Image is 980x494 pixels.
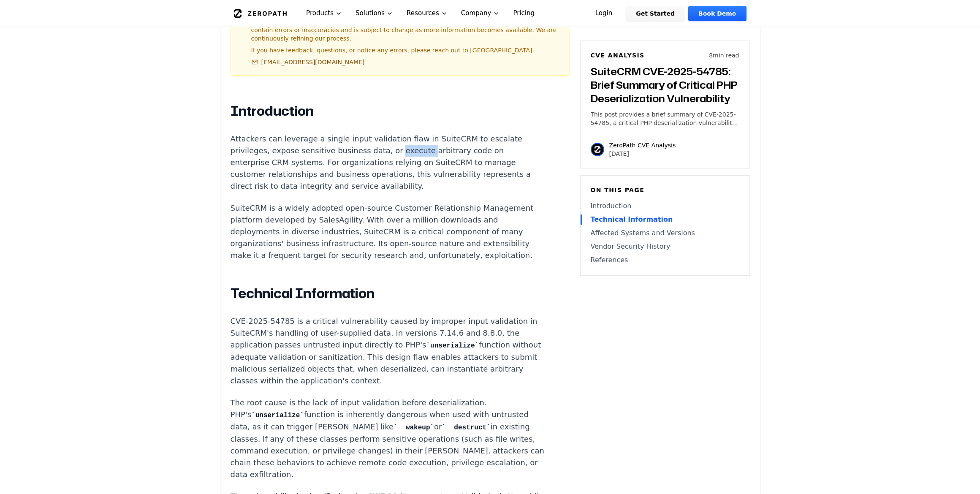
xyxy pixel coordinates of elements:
[231,285,545,302] h2: Technical Information
[231,202,545,261] p: SuiteCRM is a widely adopted open-source Customer Relationship Management platform developed by S...
[426,342,479,350] code: unserialize
[609,149,676,158] p: [DATE]
[231,103,545,119] h2: Introduction
[591,201,739,211] a: Introduction
[231,315,545,387] p: CVE-2025-54785 is a critical vulnerability caused by improper input validation in SuiteCRM's hand...
[591,110,739,127] p: This post provides a brief summary of CVE-2025-54785, a critical PHP deserialization vulnerabilit...
[591,51,645,60] h6: CVE Analysis
[251,412,304,419] code: unserialize
[585,6,623,21] a: Login
[442,424,491,432] code: __destruct
[626,6,685,21] a: Get Started
[591,228,739,238] a: Affected Systems and Versions
[591,143,604,156] img: ZeroPath CVE Analysis
[231,397,545,480] p: The root cause is the lack of input validation before deserialization. PHP's function is inherent...
[251,46,563,54] p: If you have feedback, questions, or notice any errors, please reach out to [GEOGRAPHIC_DATA].
[251,58,365,66] a: [EMAIL_ADDRESS][DOMAIN_NAME]
[709,51,739,60] p: 8 min read
[231,133,545,192] p: Attackers can leverage a single input validation flaw in SuiteCRM to escalate privileges, expose ...
[394,424,434,432] code: __wakeup
[591,255,739,265] a: References
[251,17,563,43] p: This CVE analysis is an experimental publication that is completely AI-generated. The content may...
[591,242,739,252] a: Vendor Security History
[591,186,739,194] h6: On this page
[609,141,676,149] p: ZeroPath CVE Analysis
[591,214,739,225] a: Technical Information
[591,65,739,105] h3: SuiteCRM CVE-2025-54785: Brief Summary of Critical PHP Deserialization Vulnerability
[688,6,746,21] a: Book Demo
